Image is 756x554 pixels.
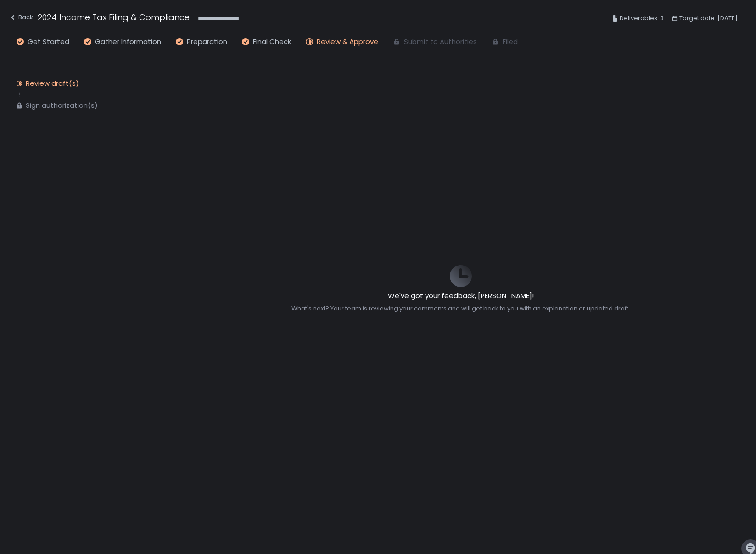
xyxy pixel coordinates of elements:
span: Deliverables: 3 [620,13,664,24]
span: Submit to Authorities [404,37,477,47]
span: Final Check [253,37,291,47]
button: Back [9,11,33,26]
span: Filed [503,37,518,47]
div: Review draft(s) [26,79,79,88]
h1: 2024 Income Tax Filing & Compliance [38,11,190,23]
div: What's next? Your team is reviewing your comments and will get back to you with an explanation or... [291,305,630,313]
div: Back [9,12,33,23]
h2: We've got your feedback, [PERSON_NAME]! [291,291,630,301]
div: Sign authorization(s) [26,101,98,110]
span: Get Started [28,37,69,47]
span: Preparation [187,37,227,47]
span: Review & Approve [317,37,378,47]
span: Target date: [DATE] [679,13,738,24]
span: Gather Information [95,37,161,47]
